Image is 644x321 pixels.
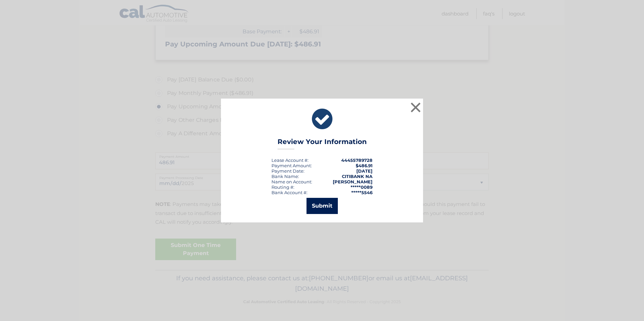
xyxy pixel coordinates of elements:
button: × [409,101,422,114]
div: Lease Account #: [271,157,309,163]
div: Routing #: [271,184,294,190]
div: : [271,168,304,174]
h3: Review Your Information [278,138,367,149]
button: Submit [307,198,338,214]
strong: CITIBANK NA [342,174,373,179]
div: Bank Account #: [271,190,308,195]
span: $486.91 [356,163,373,168]
span: Payment Date [271,168,303,174]
div: Payment Amount: [271,163,312,168]
div: Bank Name: [271,174,299,179]
div: Name on Account: [271,179,312,184]
strong: [PERSON_NAME] [333,179,373,184]
strong: 44455789728 [341,157,373,163]
span: [DATE] [356,168,373,174]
